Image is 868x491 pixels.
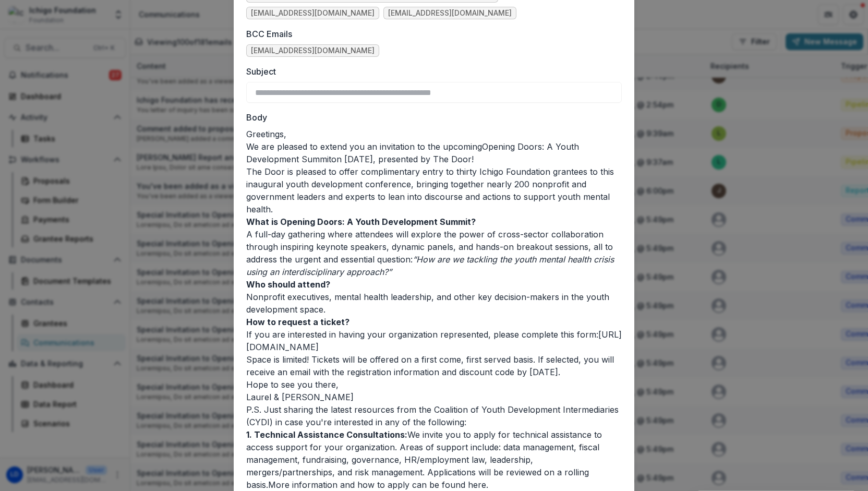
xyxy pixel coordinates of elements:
a: More information and how to apply can be found here [268,480,486,490]
p: Nonprofit executives, mental health leadership, and other key decision-makers in the youth develo... [246,291,622,316]
p: We are pleased to extend you an invitation to the upcoming on [DATE], presented by The Door! [246,140,622,165]
p: The Door is pleased to offer complimentary entry to thirty Ichigo Foundation grantees to this ina... [246,165,622,215]
p: Greetings, [246,128,622,140]
span: [EMAIL_ADDRESS][DOMAIN_NAME] [251,46,375,55]
p: Space is limited! Tickets will be offered on a first come, first served basis. If selected, you w... [246,353,622,378]
em: “How are we tackling the youth mental health crisis using an interdisciplinary approach?” [246,254,614,277]
p: P.S. Just sharing the latest resources from the Coalition of Youth Development Intermediaries (CY... [246,403,622,428]
strong: How to request a ticket? [246,317,349,327]
label: Subject [246,65,616,78]
label: BCC Emails [246,28,616,40]
strong: 1. Technical Assistance Consultations: [246,429,407,440]
span: [EMAIL_ADDRESS][DOMAIN_NAME] [388,9,512,18]
p: A full-day gathering where attendees will explore the power of cross-sector collaboration through... [246,228,622,278]
p: If you are interested in having your organization represented, please complete this form: [246,328,622,353]
p: Hope to see you there, [246,378,622,391]
p: Laurel & [PERSON_NAME] [246,391,622,403]
span: [EMAIL_ADDRESS][DOMAIN_NAME] [251,9,375,18]
strong: Who should attend? [246,279,330,290]
label: Body [246,111,616,124]
p: We invite you to apply for technical assistance to access support for your organization. Areas of... [246,428,622,491]
strong: What is Opening Doors: A Youth Development Summit? [246,217,476,227]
